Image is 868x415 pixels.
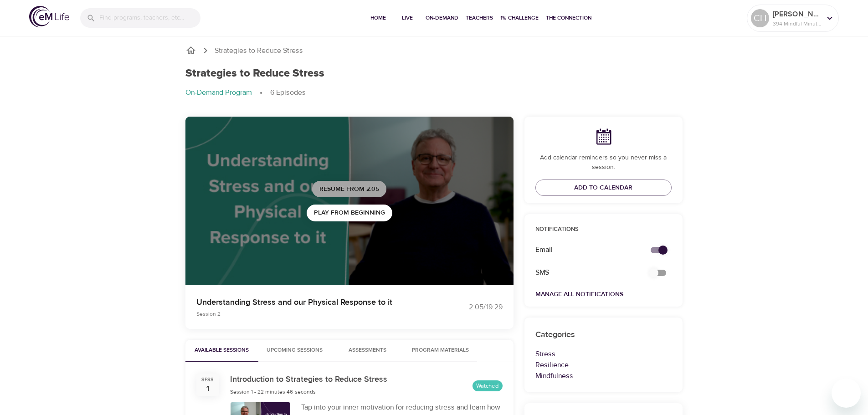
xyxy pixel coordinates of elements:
[319,184,379,195] span: Resume from 2:05
[191,346,253,355] span: Available Sessions
[535,179,672,196] button: Add to Calendar
[367,13,389,23] span: Home
[466,13,493,23] span: Teachers
[185,87,683,98] nav: breadcrumb
[535,290,623,298] a: Manage All Notifications
[99,8,200,28] input: Find programs, teachers, etc...
[230,373,387,386] h6: Introduction to Strategies to Reduce Stress
[574,182,632,194] span: Add to Calendar
[206,384,209,394] div: 1
[264,346,326,355] span: Upcoming Sessions
[230,388,316,395] span: Session 1 - 22 minutes 46 seconds
[530,262,640,283] div: SMS
[185,67,324,80] h1: Strategies to Reduce Stress
[535,153,672,172] p: Add calendar reminders so you never miss a session.
[535,348,672,359] p: Stress
[773,20,821,28] p: 394 Mindful Minutes
[530,239,640,261] div: Email
[426,13,458,23] span: On-Demand
[535,359,672,370] p: Resilience
[185,87,252,98] p: On-Demand Program
[773,9,821,20] p: [PERSON_NAME]
[29,6,69,27] img: logo
[196,310,423,318] p: Session 2
[215,46,303,56] p: Strategies to Reduce Stress
[349,346,386,355] span: Assessments
[185,45,683,56] nav: breadcrumb
[312,181,386,198] button: Resume from 2:05
[396,13,418,23] span: Live
[546,13,591,23] span: The Connection
[535,370,672,381] p: Mindfulness
[535,328,672,342] h6: Categories
[307,205,392,221] button: Play from beginning
[500,13,539,23] span: 1% Challenge
[410,346,472,355] span: Program Materials
[832,379,861,408] iframe: Button to launch messaging window
[751,9,769,27] div: CH
[270,87,306,98] p: 6 Episodes
[434,302,503,313] div: 2:05 / 19:29
[196,296,423,308] p: Understanding Stress and our Physical Response to it
[473,382,503,390] span: Watched
[314,207,385,219] span: Play from beginning
[535,225,672,234] p: Notifications
[201,376,214,384] div: Sess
